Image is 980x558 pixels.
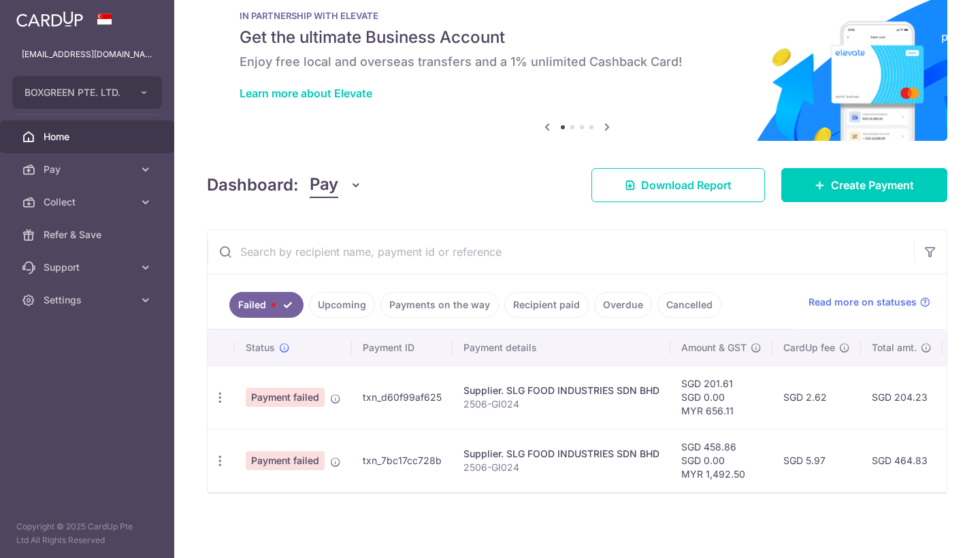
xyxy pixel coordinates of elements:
[310,172,338,198] span: Pay
[831,177,914,193] span: Create Payment
[463,447,659,461] div: Supplier. SLG FOOD INDUSTRIES SDN BHD
[772,429,861,492] td: SGD 5.97
[380,292,499,318] a: Payments on the way
[861,429,943,492] td: SGD 464.83
[207,173,299,197] h4: Dashboard:
[240,54,915,70] h6: Enjoy free local and overseas transfers and a 1% unlimited Cashback Card!
[352,365,453,429] td: txn_d60f99af625
[463,397,659,411] p: 2506-GI024
[781,168,947,202] a: Create Payment
[772,365,861,429] td: SGD 2.62
[453,330,670,365] th: Payment details
[808,295,917,309] span: Read more on statuses
[44,261,133,274] span: Support
[44,130,133,144] span: Home
[504,292,589,318] a: Recipient paid
[246,388,325,407] span: Payment failed
[240,86,372,100] a: Learn more about Elevate
[16,11,83,27] img: CardUp
[352,429,453,492] td: txn_7bc17cc728b
[783,341,835,355] span: CardUp fee
[808,295,930,309] a: Read more on statuses
[246,451,325,470] span: Payment failed
[872,341,917,355] span: Total amt.
[22,48,152,61] p: [EMAIL_ADDRESS][DOMAIN_NAME]
[670,365,772,429] td: SGD 201.61 SGD 0.00 MYR 656.11
[208,230,914,274] input: Search by recipient name, payment id or reference
[44,293,133,307] span: Settings
[657,292,721,318] a: Cancelled
[670,429,772,492] td: SGD 458.86 SGD 0.00 MYR 1,492.50
[44,195,133,209] span: Collect
[591,168,765,202] a: Download Report
[44,163,133,176] span: Pay
[240,10,915,21] p: IN PARTNERSHIP WITH ELEVATE
[352,330,453,365] th: Payment ID
[246,341,275,355] span: Status
[240,27,915,48] h5: Get the ultimate Business Account
[12,76,162,109] button: BOXGREEN PTE. LTD.
[463,384,659,397] div: Supplier. SLG FOOD INDUSTRIES SDN BHD
[681,341,747,355] span: Amount & GST
[594,292,652,318] a: Overdue
[229,292,304,318] a: Failed
[641,177,732,193] span: Download Report
[309,292,375,318] a: Upcoming
[24,86,125,99] span: BOXGREEN PTE. LTD.
[31,10,59,22] span: Help
[861,365,943,429] td: SGD 204.23
[44,228,133,242] span: Refer & Save
[463,461,659,474] p: 2506-GI024
[310,172,362,198] button: Pay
